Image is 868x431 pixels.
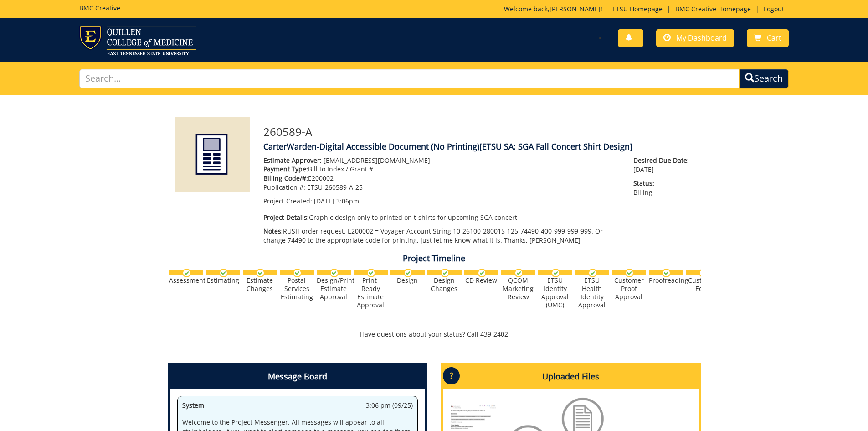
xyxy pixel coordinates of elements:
[504,5,789,14] p: Welcome back, ! | | |
[656,29,734,47] a: My Dashboard
[404,269,412,277] img: checkmark
[243,276,277,293] div: Estimate Changes
[464,276,498,285] div: CD Review
[575,276,609,309] div: ETSU Health Identity Approval
[263,165,620,174] p: Bill to Index / Grant #
[263,213,309,222] span: Project Details:
[263,174,620,183] p: E200002
[263,165,308,173] span: Payment Type:
[168,254,701,263] h4: Project Timeline
[759,5,789,13] a: Logout
[625,269,634,277] img: checkmark
[633,179,693,197] p: Billing
[633,179,693,188] span: Status:
[219,269,228,277] img: checkmark
[367,269,375,277] img: checkmark
[671,5,755,13] a: BMC Creative Homepage
[441,269,449,277] img: checkmark
[293,269,302,277] img: checkmark
[182,401,204,410] span: System
[366,401,413,410] span: 3:06 pm (09/25)
[263,227,283,235] span: Notes:
[317,276,351,301] div: Design/Print Estimate Approval
[443,365,699,389] h4: Uploaded Files
[330,269,339,277] img: checkmark
[170,365,425,389] h4: Message Board
[676,33,727,43] span: My Dashboard
[354,276,388,309] div: Print-Ready Estimate Approval
[767,33,781,43] span: Cart
[307,183,363,192] span: ETSU-260589-A-25
[263,227,620,245] p: RUSH order request. E200002 = Voyager Account String 10-26100-280015-125-74490-400-999-999-999. O...
[633,156,693,165] span: Desired Due Date:
[443,367,460,384] p: ?
[256,269,265,277] img: checkmark
[314,197,359,205] span: [DATE] 3:06pm
[79,26,196,55] img: ETSU logo
[514,269,523,277] img: checkmark
[263,213,620,222] p: Graphic design only to printed on t-shirts for upcoming SGA concert
[479,141,632,152] span: [ETSU SA: SGA Fall Concert Shirt Design]
[263,197,312,205] span: Project Created:
[263,126,694,138] h3: 260589-A
[390,276,425,285] div: Design
[699,269,708,277] img: checkmark
[550,5,601,13] a: [PERSON_NAME]
[649,276,683,285] div: Proofreading
[263,174,308,182] span: Billing Code/#:
[538,276,572,309] div: ETSU Identity Approval (UMC)
[168,330,701,339] p: Have questions about your status? Call 439-2402
[588,269,597,277] img: checkmark
[612,276,646,301] div: Customer Proof Approval
[206,276,240,285] div: Estimating
[263,183,305,192] span: Publication #:
[263,142,694,151] h4: CarterWarden-Digital Accessible Document (No Printing)
[263,156,620,165] p: [EMAIL_ADDRESS][DOMAIN_NAME]
[263,156,322,165] span: Estimate Approver:
[501,276,535,301] div: QCOM Marketing Review
[79,69,740,88] input: Search...
[662,269,671,277] img: checkmark
[280,276,314,301] div: Postal Services Estimating
[686,276,720,293] div: Customer Edits
[608,5,667,13] a: ETSU Homepage
[182,269,191,277] img: checkmark
[633,156,693,174] p: [DATE]
[551,269,560,277] img: checkmark
[478,269,486,277] img: checkmark
[747,29,789,47] a: Cart
[427,276,462,293] div: Design Changes
[739,69,789,88] button: Search
[169,276,203,285] div: Assessment
[175,117,250,192] img: Product featured image
[79,5,120,11] h5: BMC Creative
